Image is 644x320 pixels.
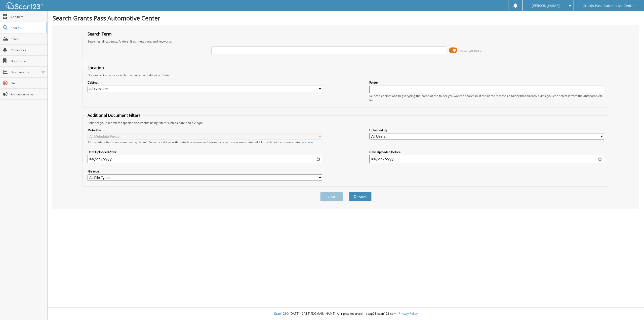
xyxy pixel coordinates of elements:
[619,296,644,320] iframe: Chat Widget
[349,192,372,201] button: Search
[88,140,322,144] div: All metadata fields are searched by default. Select a cabinet with metadata to enable filtering b...
[369,150,604,154] label: Date Uploaded Before
[11,15,45,19] span: Cabinets
[85,113,143,118] legend: Additional Document Filters
[88,155,322,163] input: start
[53,14,639,22] h1: Search Grants Pass Automotive Center
[369,155,604,163] input: end
[5,2,43,9] img: scan123-logo-white.svg
[88,150,322,154] label: Date Uploaded After
[48,308,644,320] div: © [DATE]-[DATE] [DOMAIN_NAME]. All rights reserved | appg01-scan123-com |
[369,128,604,132] label: Uploaded By
[88,80,322,85] label: Cabinet
[320,192,343,201] button: Clear
[460,49,482,52] span: Advanced Search
[85,121,607,125] div: Enhance your search for specific documents using filters such as date and file type.
[11,37,45,41] span: Scan
[11,48,45,52] span: Reminders
[85,39,607,44] div: Searches all cabinets, folders, files, metadata, and keywords
[85,31,114,37] legend: Search Term
[274,311,286,316] span: Scan123
[11,81,45,85] span: Help
[532,4,560,7] span: [PERSON_NAME]
[11,26,44,30] span: Search
[11,70,41,74] span: User Reports
[85,65,106,70] legend: Location
[369,80,604,85] label: Folder
[11,59,45,63] span: Bookmarks
[399,311,418,316] a: Privacy Policy
[11,92,45,96] span: Announcements
[88,169,322,173] label: File type
[88,128,322,132] label: Metadata
[85,73,607,77] div: Optionally limit your search to a particular cabinet or folder
[583,4,635,7] span: Grants Pass Automotive Center
[369,94,604,102] div: Select a cabinet and begin typing the name of the folder you want to search in. If the name match...
[306,140,313,144] a: here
